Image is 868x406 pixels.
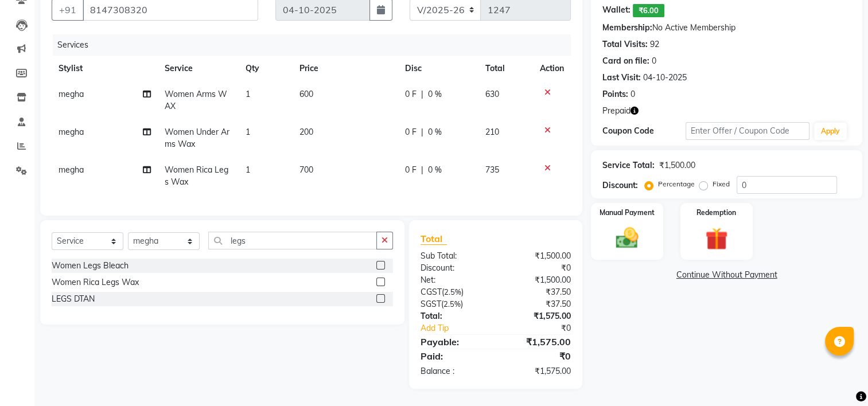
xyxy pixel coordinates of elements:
[533,56,571,81] th: Action
[421,287,442,297] span: CGST
[412,349,496,363] div: Paid:
[600,208,655,218] label: Manual Payment
[602,22,652,34] div: Membership:
[412,365,496,377] div: Balance :
[652,55,656,67] div: 0
[59,89,84,99] span: megha
[421,88,423,100] span: |
[602,159,655,171] div: Service Total:
[398,56,478,81] th: Disc
[246,127,250,137] span: 1
[496,310,579,322] div: ₹1,575.00
[52,260,129,272] div: Women Legs Bleach
[602,125,685,137] div: Coupon Code
[208,232,377,249] input: Search or Scan
[510,322,580,334] div: ₹0
[412,286,496,298] div: ( )
[686,122,809,140] input: Enter Offer / Coupon Code
[593,269,860,281] a: Continue Without Payment
[643,72,687,84] div: 04-10-2025
[412,310,496,322] div: Total:
[609,225,645,251] img: _cash.svg
[412,250,496,262] div: Sub Total:
[412,335,496,349] div: Payable:
[239,56,293,81] th: Qty
[633,4,664,17] span: ₹6.00
[165,165,228,187] span: Women Rica Legs Wax
[52,56,158,81] th: Stylist
[299,89,313,99] span: 600
[496,262,579,274] div: ₹0
[421,126,423,138] span: |
[496,335,579,349] div: ₹1,575.00
[443,299,461,309] span: 2.5%
[52,276,139,288] div: Women Rica Legs Wax
[405,88,417,100] span: 0 F
[428,126,442,138] span: 0 %
[602,22,851,34] div: No Active Membership
[421,233,447,245] span: Total
[496,349,579,363] div: ₹0
[444,287,461,296] span: 2.5%
[698,225,735,253] img: _gift.svg
[496,274,579,286] div: ₹1,500.00
[485,89,499,99] span: 630
[602,179,638,192] div: Discount:
[412,274,496,286] div: Net:
[52,293,95,305] div: LEGS DTAN
[299,127,313,137] span: 200
[496,298,579,310] div: ₹37.50
[478,56,533,81] th: Total
[496,250,579,262] div: ₹1,500.00
[650,38,659,50] div: 92
[630,88,635,100] div: 0
[602,38,648,50] div: Total Visits:
[293,56,398,81] th: Price
[412,322,509,334] a: Add Tip
[59,127,84,137] span: megha
[713,179,730,189] label: Fixed
[405,164,417,176] span: 0 F
[246,89,250,99] span: 1
[421,299,441,309] span: SGST
[158,56,239,81] th: Service
[428,88,442,100] span: 0 %
[412,298,496,310] div: ( )
[659,159,695,171] div: ₹1,500.00
[602,55,649,67] div: Card on file:
[412,262,496,274] div: Discount:
[53,34,579,56] div: Services
[299,165,313,175] span: 700
[496,286,579,298] div: ₹37.50
[421,164,423,176] span: |
[246,165,250,175] span: 1
[602,88,628,100] div: Points:
[165,89,227,111] span: Women Arms WAX
[59,165,84,175] span: megha
[658,179,695,189] label: Percentage
[814,123,847,140] button: Apply
[485,165,499,175] span: 735
[696,208,736,218] label: Redemption
[602,105,630,117] span: Prepaid
[602,72,641,84] div: Last Visit:
[165,127,229,149] span: Women Under Arms Wax
[496,365,579,377] div: ₹1,575.00
[485,127,499,137] span: 210
[405,126,417,138] span: 0 F
[428,164,442,176] span: 0 %
[602,4,630,17] div: Wallet:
